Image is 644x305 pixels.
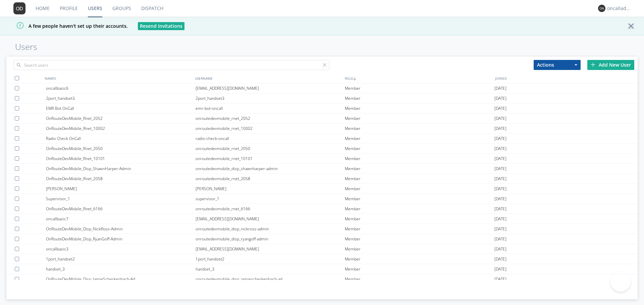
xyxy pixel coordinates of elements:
[6,113,638,124] a: OnRouteDevMobile_Rnet_2052onroutedevmobile_rnet_2052Member[DATE]
[6,154,638,164] a: OnRouteDevMobile_Rnet_10101onroutedevmobile_rnet_10101Member[DATE]
[494,264,506,274] span: [DATE]
[196,194,345,204] div: supervisor_1
[46,154,196,163] div: OnRouteDevMobile_Rnet_10101
[494,174,506,184] span: [DATE]
[6,83,638,93] a: oncallbasic6[EMAIL_ADDRESS][DOMAIN_NAME]Member[DATE]
[6,93,638,103] a: 2port_handset32port_handset3Member[DATE]
[6,214,638,224] a: oncallbasic7[EMAIL_ADDRESS][DOMAIN_NAME]Member[DATE]
[345,264,494,274] div: Member
[6,244,638,254] a: oncallbasic3[EMAIL_ADDRESS][DOMAIN_NAME]Member[DATE]
[46,274,196,284] div: OnRouteDevMobile_Disp_JamieScherkenbach-Ad
[591,62,595,67] img: plus.svg
[196,274,345,284] div: onroutedevmobile_disp_jamiescherkenbach-ad
[494,184,506,194] span: [DATE]
[196,234,345,244] div: onroutedevmobile_disp_ryangoff-admin
[46,234,196,244] div: OnRouteDevMobile_Disp_RyanGoff-Admin
[345,164,494,173] div: Member
[196,124,345,133] div: onroutedevmobile_rnet_10002
[6,224,638,234] a: OnRouteDevMobile_Disp_NickRoss-Adminonroutedevmobile_disp_nickross-adminMember[DATE]
[494,154,506,164] span: [DATE]
[494,254,506,264] span: [DATE]
[607,5,632,12] div: oncalladmin1
[46,103,196,113] div: EMR Bot OnCall
[196,184,345,194] div: [PERSON_NAME]
[534,60,581,70] button: Actions
[345,234,494,244] div: Member
[196,144,345,153] div: onroutedevmobile_rnet_2050
[5,23,128,29] span: A few people haven't set up their accounts.
[6,194,638,204] a: Supervisor_1supervisor_1Member[DATE]
[193,73,343,83] div: USERNAME
[6,144,638,154] a: OnRouteDevMobile_Rnet_2050onroutedevmobile_rnet_2050Member[DATE]
[6,234,638,244] a: OnRouteDevMobile_Disp_RyanGoff-Adminonroutedevmobile_disp_ryangoff-adminMember[DATE]
[196,174,345,183] div: onroutedevmobile_rnet_2058
[345,224,494,234] div: Member
[598,5,605,12] img: 373638.png
[43,73,193,83] div: NAMES
[345,113,494,123] div: Member
[46,93,196,103] div: 2port_handset3
[345,134,494,143] div: Member
[196,103,345,113] div: emr-bot-oncall
[46,83,196,93] div: oncallbasic6
[345,174,494,183] div: Member
[46,124,196,133] div: OnRouteDevMobile_Rnet_10002
[494,134,506,144] span: [DATE]
[46,144,196,153] div: OnRouteDevMobile_Rnet_2050
[587,60,634,70] div: Add New User
[345,93,494,103] div: Member
[46,204,196,214] div: OnRouteDevMobile_Rnet_6166
[196,244,345,254] div: [EMAIL_ADDRESS][DOMAIN_NAME]
[494,164,506,174] span: [DATE]
[138,22,184,30] button: Resend Invitations
[46,174,196,183] div: OnRouteDevMobile_Rnet_2058
[46,264,196,274] div: handset_3
[196,164,345,173] div: onroutedevmobile_disp_shawnharper-admin
[345,184,494,194] div: Member
[345,244,494,254] div: Member
[494,113,506,124] span: [DATE]
[493,73,644,83] div: JOINED
[494,83,506,93] span: [DATE]
[196,264,345,274] div: handset_3
[494,194,506,204] span: [DATE]
[46,164,196,173] div: OnRouteDevMobile_Disp_ShawnHarper-Admin
[46,194,196,204] div: Supervisor_1
[345,83,494,93] div: Member
[494,214,506,224] span: [DATE]
[46,254,196,264] div: 1port_handset2
[6,254,638,264] a: 1port_handset21port_handset2Member[DATE]
[345,124,494,133] div: Member
[343,73,493,83] div: ROLE
[6,264,638,274] a: handset_3handset_3Member[DATE]
[6,103,638,113] a: EMR Bot OnCallemr-bot-oncallMember[DATE]
[6,204,638,214] a: OnRouteDevMobile_Rnet_6166onroutedevmobile_rnet_6166Member[DATE]
[46,184,196,194] div: [PERSON_NAME]
[494,274,506,284] span: [DATE]
[345,204,494,214] div: Member
[196,214,345,224] div: [EMAIL_ADDRESS][DOMAIN_NAME]
[46,224,196,234] div: OnRouteDevMobile_Disp_NickRoss-Admin
[345,154,494,163] div: Member
[494,234,506,244] span: [DATE]
[494,103,506,113] span: [DATE]
[196,204,345,214] div: onroutedevmobile_rnet_6166
[196,83,345,93] div: [EMAIL_ADDRESS][DOMAIN_NAME]
[46,113,196,123] div: OnRouteDevMobile_Rnet_2052
[6,174,638,184] a: OnRouteDevMobile_Rnet_2058onroutedevmobile_rnet_2058Member[DATE]
[6,124,638,134] a: OnRouteDevMobile_Rnet_10002onroutedevmobile_rnet_10002Member[DATE]
[610,272,631,292] iframe: Toggle Customer Support
[46,244,196,254] div: oncallbasic3
[196,224,345,234] div: onroutedevmobile_disp_nickross-admin
[345,144,494,153] div: Member
[345,214,494,224] div: Member
[6,164,638,174] a: OnRouteDevMobile_Disp_ShawnHarper-Adminonroutedevmobile_disp_shawnharper-adminMember[DATE]
[494,224,506,234] span: [DATE]
[6,274,638,284] a: OnRouteDevMobile_Disp_JamieScherkenbach-Adonroutedevmobile_disp_jamiescherkenbach-adMember[DATE]
[494,93,506,103] span: [DATE]
[196,154,345,163] div: onroutedevmobile_rnet_10101
[494,144,506,154] span: [DATE]
[13,2,25,14] img: 373638.png
[46,214,196,224] div: oncallbasic7
[6,134,638,144] a: Radio Check OnCallradio-check-oncallMember[DATE]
